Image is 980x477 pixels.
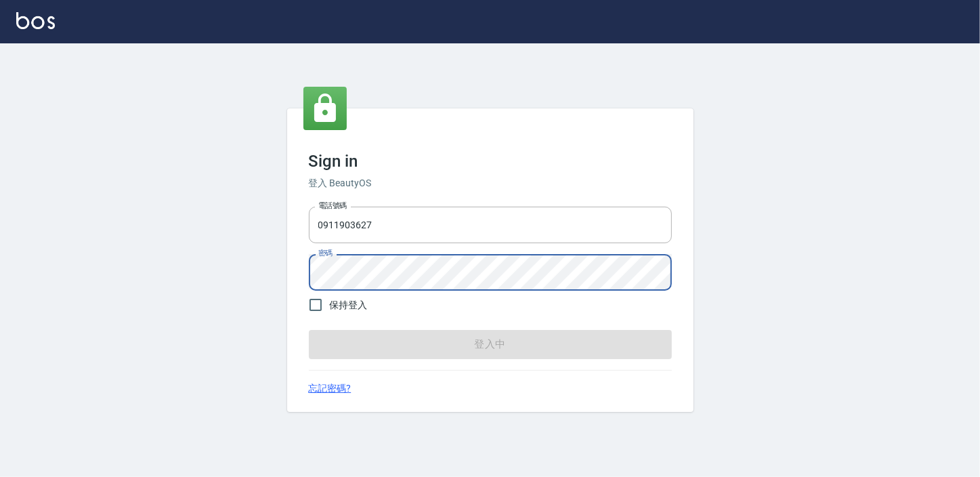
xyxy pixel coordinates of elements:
[309,176,672,190] h6: 登入 BeautyOS
[330,298,368,312] span: 保持登入
[318,201,347,211] label: 電話號碼
[309,152,672,171] h3: Sign in
[16,12,55,29] img: Logo
[318,248,333,258] label: 密碼
[309,381,351,396] a: 忘記密碼?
